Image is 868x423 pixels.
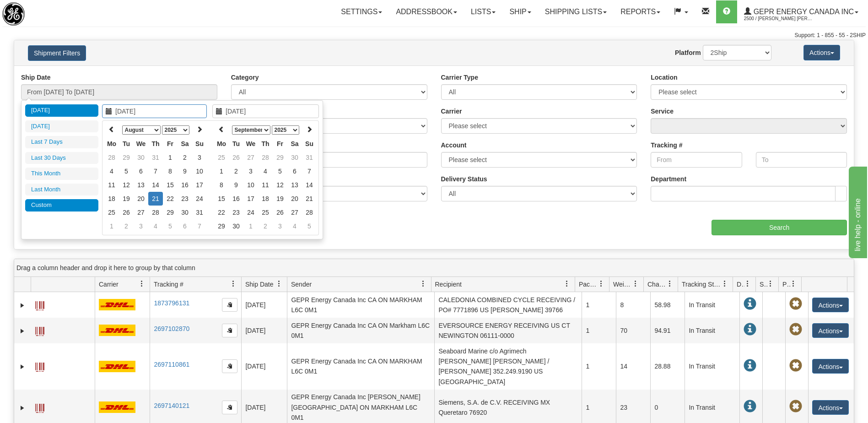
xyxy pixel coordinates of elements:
td: 5 [163,219,178,233]
span: Tracking # [154,280,183,289]
span: In Transit [744,323,756,336]
td: 25 [258,206,273,219]
td: 1 [214,164,229,178]
td: [DATE] [241,343,287,390]
li: [DATE] [25,120,98,133]
a: Expand [18,326,27,336]
td: 30 [229,219,243,233]
th: Sa [287,137,302,151]
li: Last Month [25,184,98,196]
td: [DATE] [241,292,287,318]
td: 7 [148,164,163,178]
td: 8 [163,164,178,178]
button: Actions [803,45,840,60]
button: Copy to clipboard [222,359,237,373]
td: 94.91 [650,318,685,343]
td: 23 [229,206,243,219]
td: [DATE] [241,318,287,343]
td: GEPR Energy Canada Inc CA ON MARKHAM L6C 0M1 [287,292,434,318]
a: Reports [614,0,667,23]
td: 10 [243,178,258,192]
td: 25 [214,151,229,164]
td: 27 [243,151,258,164]
td: 1 [104,219,119,233]
button: Actions [812,400,849,415]
label: Delivery Status [441,174,487,184]
td: 31 [302,151,317,164]
td: 19 [119,192,134,206]
td: 7 [302,164,317,178]
td: 30 [134,151,148,164]
label: Ship Date [21,73,51,82]
td: 5 [273,164,287,178]
td: 28 [148,206,163,219]
td: 3 [243,164,258,178]
td: 26 [229,151,243,164]
th: Su [192,137,207,151]
a: Tracking Status filter column settings [717,276,733,292]
th: Tu [119,137,134,151]
div: Support: 1 - 855 - 55 - 2SHIP [2,32,866,39]
label: Carrier [441,107,462,116]
li: Custom [25,199,98,211]
td: 2 [119,219,134,233]
a: 2697110861 [154,361,189,368]
a: Expand [18,362,27,371]
button: Copy to clipboard [222,324,237,337]
td: 58.98 [650,292,685,318]
img: 7 - DHL_Worldwide [99,299,135,310]
span: Ship Date [245,280,273,289]
span: Carrier [99,280,119,289]
td: 30 [287,151,302,164]
td: 5 [302,219,317,233]
a: Sender filter column settings [415,276,431,292]
a: Shipment Issues filter column settings [763,276,778,292]
a: Label [35,358,44,373]
td: 6 [134,164,148,178]
a: Expand [18,301,27,310]
td: 22 [214,206,229,219]
td: 13 [134,178,148,192]
td: 4 [148,219,163,233]
td: 3 [273,219,287,233]
a: Addressbook [389,0,464,23]
span: Charge [647,280,667,289]
input: Search [712,220,847,235]
a: 2697140121 [154,402,189,409]
img: 7 - DHL_Worldwide [99,361,135,372]
span: 2500 / [PERSON_NAME] [PERSON_NAME] [744,14,813,23]
div: live help - online [7,5,85,16]
td: 5 [119,164,134,178]
input: From [651,152,742,168]
td: 15 [163,178,178,192]
span: Pickup Not Assigned [789,400,802,413]
td: 3 [192,151,207,164]
button: Actions [812,359,849,374]
a: Charge filter column settings [662,276,678,292]
label: Category [231,73,259,82]
td: 6 [178,219,192,233]
button: Actions [812,298,849,312]
button: Copy to clipboard [222,298,237,312]
a: Label [35,297,44,312]
td: 20 [134,192,148,206]
td: 27 [287,206,302,219]
a: Expand [18,403,27,412]
td: 8 [616,292,650,318]
td: 9 [229,178,243,192]
td: 28 [258,151,273,164]
span: Pickup Not Assigned [789,323,802,336]
td: 30 [178,206,192,219]
td: 1 [582,343,616,390]
td: 18 [104,192,119,206]
td: 27 [134,206,148,219]
th: Su [302,137,317,151]
a: Recipient filter column settings [559,276,575,292]
td: 2 [178,151,192,164]
td: 28 [104,151,119,164]
a: Ship Date filter column settings [271,276,287,292]
td: 23 [178,192,192,206]
td: 4 [104,164,119,178]
td: 3 [134,219,148,233]
button: Actions [812,323,849,338]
